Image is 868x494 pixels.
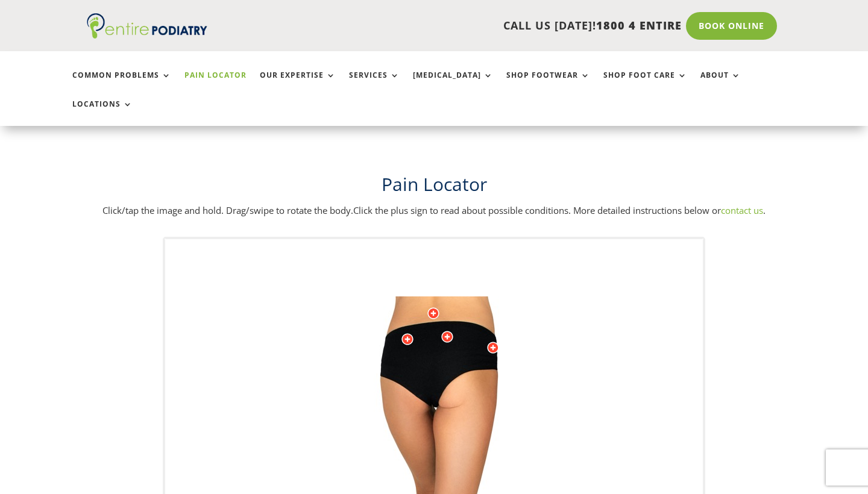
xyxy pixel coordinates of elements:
a: Pain Locator [184,71,247,97]
a: Locations [72,100,133,126]
span: Click/tap the image and hold. Drag/swipe to rotate the body. [102,204,353,216]
a: Services [349,71,400,97]
span: 1800 4 ENTIRE [596,18,682,33]
a: Book Online [686,12,777,40]
a: Our Expertise [260,71,336,97]
span: Click the plus sign to read about possible conditions. More detailed instructions below or . [353,204,766,216]
a: contact us [721,204,763,216]
a: Common Problems [72,71,171,97]
a: Entire Podiatry [87,29,207,41]
img: logo (1) [87,13,207,39]
a: [MEDICAL_DATA] [413,71,493,97]
a: Shop Foot Care [603,71,687,97]
h1: Pain Locator [87,172,781,203]
a: About [700,71,741,97]
p: CALL US [DATE]! [247,18,682,34]
a: Shop Footwear [506,71,590,97]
